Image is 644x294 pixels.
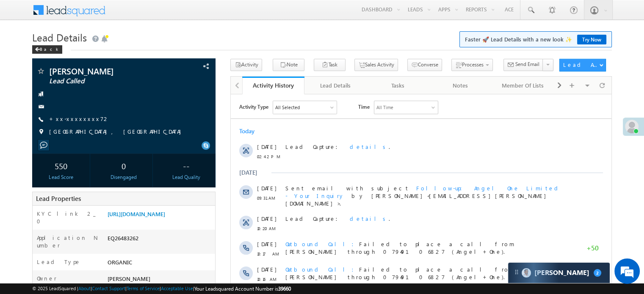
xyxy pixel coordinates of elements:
[8,74,36,82] div: [DATE]
[26,58,52,66] span: 02:42 PM
[37,210,99,225] label: KYC link 2_0
[55,171,128,179] span: Outbound Call
[37,258,81,266] label: Lead Type
[55,146,284,161] span: Failed to place a call from [PERSON_NAME] through 07949106827 (Angel+One).
[311,80,359,91] div: Lead Details
[26,90,45,98] span: [DATE]
[105,234,215,246] div: EQ26483262
[119,121,158,128] span: details
[407,59,442,71] button: Converse
[26,181,52,189] span: 10:16 AM
[127,6,139,19] span: Time
[160,173,213,181] div: Lead Quality
[194,286,291,292] span: Your Leadsquared Account Number is
[26,171,45,179] span: [DATE]
[8,33,36,41] div: Today
[26,257,52,265] span: 04:33 PM
[55,171,284,186] span: Failed to place a call from [PERSON_NAME] through 07949106827 (Angel+One).
[356,150,368,160] span: +50
[273,59,304,71] button: Note
[249,81,298,89] div: Activity History
[55,90,334,113] div: by [PERSON_NAME]<[EMAIL_ADDRESS][PERSON_NAME][DOMAIN_NAME]>.
[119,197,158,204] span: details
[26,273,45,280] span: [DATE]
[127,286,160,291] a: Terms of Service
[515,60,539,68] span: Send Email
[26,247,45,255] span: [DATE]
[513,269,520,275] img: carter-drag
[55,90,330,105] span: Follow-up: Angel One Limited - Your Inquiry
[97,173,150,181] div: Disengaged
[55,90,179,97] span: Sent email with subject
[563,61,599,69] div: Lead Actions
[356,226,368,236] span: +50
[37,234,99,249] label: Application Number
[32,45,66,52] a: Back
[55,49,112,56] span: Lead Capture:
[26,197,45,204] span: [DATE]
[26,100,52,107] span: 09:31 AM
[34,158,88,173] div: 550
[8,6,38,19] span: Activity Type
[108,275,150,282] span: [PERSON_NAME]
[26,156,52,163] span: 10:17 AM
[42,7,106,19] div: All Selected
[78,286,91,291] a: About
[55,273,112,280] span: Lead Capture:
[577,35,606,44] a: Try Now
[367,77,429,94] a: Tasks
[49,67,163,75] span: [PERSON_NAME]
[119,273,158,280] span: details
[278,286,291,292] span: 39660
[55,121,112,128] span: Lead Capture:
[559,59,606,71] button: Lead Actions
[522,268,531,278] img: Carter
[499,80,547,91] div: Member Of Lists
[97,158,150,173] div: 0
[503,59,543,71] button: Send Email
[92,286,125,291] a: Contact Support
[55,273,334,280] div: .
[37,275,57,282] label: Owner
[146,9,163,17] div: All Time
[492,77,554,94] a: Member Of Lists
[119,49,158,56] span: details
[26,49,45,56] span: [DATE]
[26,130,52,138] span: 10:20 AM
[230,59,262,71] button: Activity
[105,258,215,270] div: ORGANIC
[594,269,601,277] span: 2
[32,45,62,54] div: Back
[32,30,87,44] span: Lead Details
[36,194,81,203] span: Lead Properties
[436,80,484,91] div: Notes
[374,80,422,91] div: Tasks
[108,210,165,217] a: [URL][DOMAIN_NAME]
[26,206,52,214] span: 10:10 AM
[26,222,45,230] span: [DATE]
[465,35,606,44] span: Faster 🚀 Lead Details with a new look ✨
[34,173,88,181] div: Lead Score
[55,121,334,128] div: .
[356,251,368,261] span: +50
[462,61,484,68] span: Processes
[49,115,110,122] a: +xx-xxxxxxxx72
[160,158,213,173] div: --
[26,146,45,154] span: [DATE]
[534,269,589,277] span: Carter
[451,59,493,71] button: Processes
[32,285,291,293] span: © 2025 LeadSquared | | | | |
[354,59,398,71] button: Sales Activity
[55,222,284,237] span: Failed to place a call from [PERSON_NAME] through 07949106828.
[55,247,128,255] span: Outbound Call
[55,247,284,262] span: Failed to place a call from [PERSON_NAME] through 07949106827 (Angel+One).
[314,59,345,71] button: Task
[55,146,128,153] span: Outbound Call
[55,197,334,204] div: .
[55,49,334,56] div: .
[242,77,304,94] a: Activity History
[55,197,112,204] span: Lead Capture:
[26,232,52,239] span: 03:16 PM
[429,77,492,94] a: Notes
[49,128,185,136] span: [GEOGRAPHIC_DATA], [GEOGRAPHIC_DATA]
